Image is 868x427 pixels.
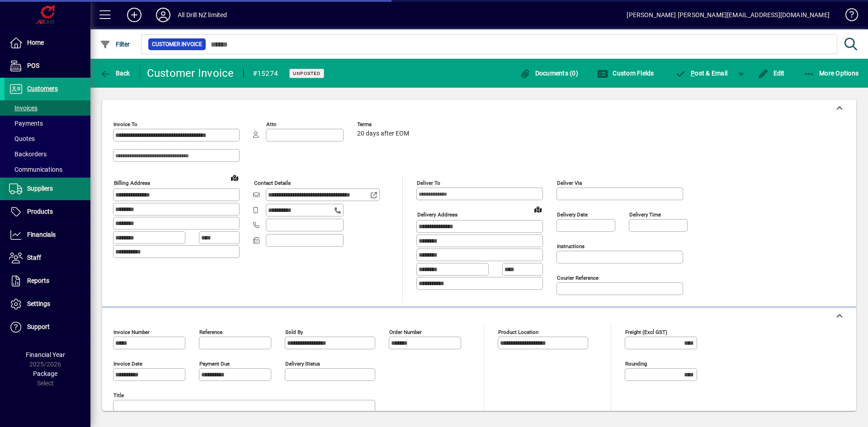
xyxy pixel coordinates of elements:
[5,55,90,77] a: POS
[5,201,90,223] a: Products
[227,170,242,185] a: View on map
[100,41,130,48] span: Filter
[9,166,62,173] span: Communications
[147,66,234,80] div: Customer Invoice
[113,329,150,335] mat-label: Invoice number
[27,300,50,307] span: Settings
[9,135,35,142] span: Quotes
[27,39,44,46] span: Home
[557,243,585,249] mat-label: Instructions
[120,7,149,23] button: Add
[389,329,422,335] mat-label: Order number
[519,70,578,77] span: Documents (0)
[5,316,90,338] a: Support
[629,211,661,218] mat-label: Delivery time
[149,7,178,23] button: Profile
[113,361,142,367] mat-label: Invoice date
[27,323,50,330] span: Support
[839,2,857,31] a: Knowledge Base
[285,329,303,335] mat-label: Sold by
[802,65,861,81] button: More Options
[113,121,137,127] mat-label: Invoice To
[26,351,65,358] span: Financial Year
[113,392,124,399] mat-label: Title
[517,65,580,81] button: Documents (0)
[5,247,90,269] a: Staff
[625,361,647,367] mat-label: Rounding
[595,65,656,81] button: Custom Fields
[627,8,830,22] div: [PERSON_NAME] [PERSON_NAME][EMAIL_ADDRESS][DOMAIN_NAME]
[90,65,140,81] app-page-header-button: Back
[27,85,58,92] span: Customers
[417,180,440,186] mat-label: Deliver To
[253,66,278,81] div: #15274
[691,70,695,77] span: P
[27,62,39,69] span: POS
[98,36,132,52] button: Filter
[27,254,41,261] span: Staff
[199,329,222,335] mat-label: Reference
[5,224,90,246] a: Financials
[5,100,90,116] a: Invoices
[804,70,859,77] span: More Options
[755,65,787,81] button: Edit
[557,180,582,186] mat-label: Deliver via
[675,70,728,77] span: ost & Email
[5,270,90,292] a: Reports
[758,70,785,77] span: Edit
[285,361,320,367] mat-label: Delivery status
[5,178,90,200] a: Suppliers
[199,361,230,367] mat-label: Payment due
[178,8,227,22] div: All Drill NZ limited
[9,104,38,112] span: Invoices
[557,275,599,281] mat-label: Courier Reference
[498,329,538,335] mat-label: Product location
[357,130,409,137] span: 20 days after EOM
[357,122,411,127] span: Terms
[27,277,49,284] span: Reports
[152,40,202,49] span: Customer Invoice
[625,329,667,335] mat-label: Freight (excl GST)
[5,32,90,54] a: Home
[5,146,90,162] a: Backorders
[597,70,654,77] span: Custom Fields
[27,185,53,192] span: Suppliers
[9,150,47,158] span: Backorders
[5,131,90,146] a: Quotes
[33,370,57,377] span: Package
[671,65,732,81] button: Post & Email
[27,208,53,215] span: Products
[266,121,276,127] mat-label: Attn
[5,162,90,177] a: Communications
[100,70,130,77] span: Back
[293,70,321,76] span: Unposted
[557,211,588,218] mat-label: Delivery date
[9,120,43,127] span: Payments
[98,65,132,81] button: Back
[5,116,90,131] a: Payments
[5,293,90,315] a: Settings
[531,202,545,216] a: View on map
[27,231,56,238] span: Financials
